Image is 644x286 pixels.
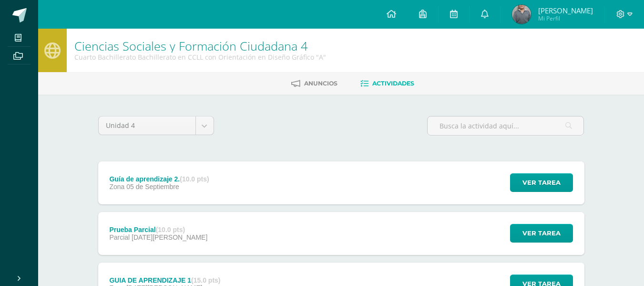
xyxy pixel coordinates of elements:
[109,233,130,241] span: Parcial
[510,224,573,243] button: Ver tarea
[74,39,326,53] h1: Ciencias Sociales y Formación Ciudadana 4
[109,175,209,183] div: Guía de aprendizaje 2.
[109,183,124,191] span: Zona
[132,233,207,241] span: [DATE][PERSON_NAME]
[109,226,207,233] div: Prueba Parcial
[126,183,179,191] span: 05 de Septiembre
[510,173,573,192] button: Ver tarea
[538,14,593,22] span: Mi Perfil
[512,5,531,24] img: 1b81ffb1054cee16f8981d9b3bc82726.png
[360,76,414,91] a: Actividades
[304,80,337,87] span: Anuncios
[522,224,561,242] span: Ver tarea
[74,53,326,62] div: Cuarto Bachillerato Bachillerato en CCLL con Orientación en Diseño Gráfico 'A'
[291,76,337,91] a: Anuncios
[191,276,220,284] strong: (15.0 pts)
[74,38,307,54] a: Ciencias Sociales y Formación Ciudadana 4
[428,117,583,135] input: Busca la actividad aquí...
[109,276,220,284] div: GUIA DE APRENDIZAJE 1
[522,174,561,191] span: Ver tarea
[99,117,214,135] a: Unidad 4
[538,6,593,15] span: [PERSON_NAME]
[156,226,185,233] strong: (10.0 pts)
[180,175,209,183] strong: (10.0 pts)
[372,80,414,87] span: Actividades
[106,117,188,135] span: Unidad 4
